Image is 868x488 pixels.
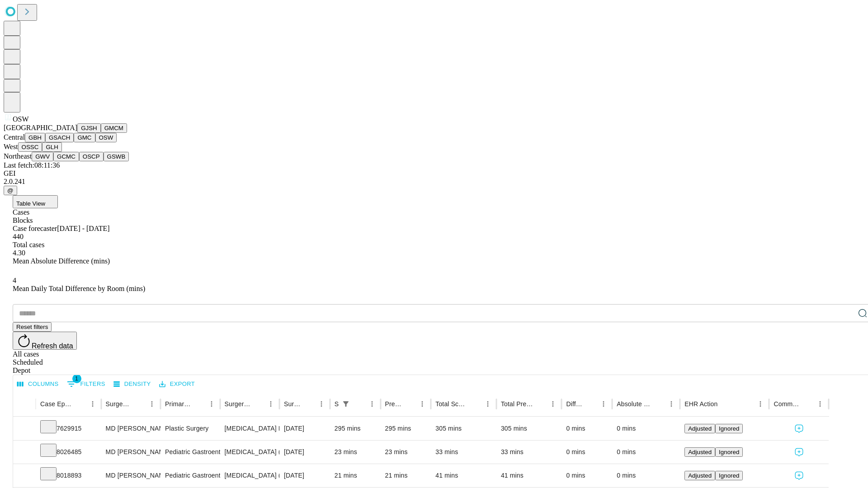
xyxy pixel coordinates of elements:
span: Total cases [13,241,44,249]
div: 41 mins [501,464,557,487]
div: 8018893 [40,464,97,487]
span: OSW [13,115,29,123]
div: 33 mins [435,441,492,464]
span: Central [4,133,25,141]
span: Adjusted [688,472,712,479]
button: Sort [403,398,416,410]
span: 4 [13,277,16,284]
div: Surgery Name [225,400,251,408]
button: Menu [146,398,158,410]
button: Export [157,377,197,391]
button: Sort [534,398,547,410]
div: [DATE] [284,417,325,440]
div: MD [PERSON_NAME] [PERSON_NAME] Md [106,464,156,487]
div: Difference [566,400,584,408]
div: Comments [774,400,800,408]
div: 0 mins [617,464,675,487]
button: Expand [18,468,31,484]
span: @ [7,187,14,194]
button: Menu [86,398,99,410]
div: Pediatric Gastroenterology [165,464,215,487]
div: GEI [4,169,864,178]
button: Sort [718,398,731,410]
div: 0 mins [617,441,675,464]
div: MD [PERSON_NAME] [PERSON_NAME] Md [106,441,156,464]
div: [MEDICAL_DATA] NECK WITH PLATYSMAL FLAP [225,417,275,440]
button: GMCM [101,123,127,133]
button: Sort [74,398,86,410]
div: Primary Service [165,400,191,408]
div: 0 mins [566,417,608,440]
button: OSCP [79,152,104,161]
button: Adjusted [684,471,715,480]
button: Adjusted [684,447,715,457]
span: [GEOGRAPHIC_DATA] [4,124,77,131]
button: GMC [74,133,95,142]
span: Mean Daily Total Difference by Room (mins) [13,285,145,292]
button: GJSH [77,123,101,133]
button: GWV [32,152,53,161]
button: Sort [801,398,814,410]
button: Sort [252,398,264,410]
div: 0 mins [566,441,608,464]
div: 0 mins [566,464,608,487]
button: Menu [481,398,494,410]
div: 33 mins [501,441,557,464]
button: Menu [416,398,429,410]
div: Predicted In Room Duration [385,400,403,408]
button: Ignored [715,424,743,433]
div: 2.0.241 [4,178,864,186]
span: 4.30 [13,249,25,257]
div: Absolute Difference [617,400,651,408]
div: [DATE] [284,441,325,464]
button: OSSC [18,142,42,152]
button: GSACH [45,133,74,142]
button: Menu [547,398,559,410]
span: Refresh data [32,342,73,350]
div: EHR Action [684,400,717,408]
span: Ignored [719,425,739,432]
div: 23 mins [385,441,427,464]
div: Pediatric Gastroenterology [165,441,215,464]
button: GCMC [53,152,79,161]
button: Menu [754,398,767,410]
div: 305 mins [501,417,557,440]
div: 305 mins [435,417,492,440]
button: Ignored [715,471,743,480]
span: 1 [72,374,81,383]
div: Total Predicted Duration [501,400,533,408]
span: Ignored [719,472,739,479]
span: Northeast [4,152,32,160]
button: Sort [353,398,366,410]
span: Case forecaster [13,225,57,232]
button: Sort [652,398,665,410]
span: Table View [16,200,45,207]
button: Sort [585,398,597,410]
button: Expand [18,445,31,460]
span: [DATE] - [DATE] [57,225,109,232]
div: 41 mins [435,464,492,487]
span: Adjusted [688,425,712,432]
button: Menu [366,398,378,410]
button: Adjusted [684,424,715,433]
div: 1 active filter [340,398,352,410]
div: [DATE] [284,464,325,487]
span: Adjusted [688,449,712,455]
button: OSW [95,133,117,142]
button: Table View [13,195,58,208]
button: Density [111,377,153,391]
button: Expand [18,421,31,437]
button: Sort [302,398,315,410]
div: 295 mins [385,417,427,440]
div: Surgeon Name [106,400,132,408]
span: 440 [13,233,24,240]
button: GLH [42,142,61,152]
span: Ignored [719,449,739,455]
span: Last fetch: 08:11:36 [4,161,60,169]
button: Show filters [65,377,108,391]
div: 23 mins [335,441,376,464]
button: Sort [133,398,146,410]
div: Case Epic Id [40,400,73,408]
div: 21 mins [385,464,427,487]
button: Show filters [340,398,352,410]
